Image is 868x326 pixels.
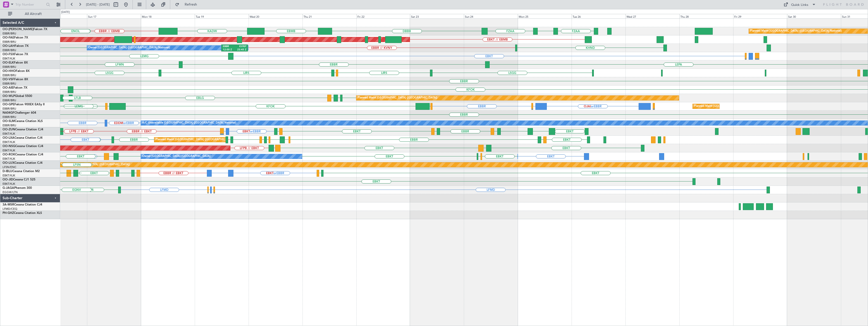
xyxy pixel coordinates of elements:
[3,212,42,215] a: PH-GHZCessna Citation XLS
[3,149,15,152] a: EBKT/KJK
[3,128,15,131] span: OO-ZUN
[223,48,234,52] div: 12:00 Z
[3,120,43,123] a: OO-SLMCessna Citation XLS
[3,153,15,156] span: OO-ROK
[3,28,33,31] span: OO-[PERSON_NAME]
[3,78,28,81] a: OO-VSFFalcon 8X
[3,115,16,119] a: EBBR/BRU
[750,27,842,35] div: Planned Maint [GEOGRAPHIC_DATA] ([GEOGRAPHIC_DATA] National)
[3,170,12,173] span: D-IBLU
[518,14,572,18] div: Mon 25
[3,103,14,106] span: OO-GPE
[3,86,13,89] span: OO-AIE
[3,90,16,94] a: EBBR/BRU
[679,14,733,18] div: Thu 28
[3,111,36,114] a: N604GFChallenger 604
[3,28,47,31] a: OO-[PERSON_NAME]Falcon 7X
[3,40,16,44] a: EBBR/BRU
[3,136,42,139] a: OO-LXACessna Citation CJ4
[3,73,16,77] a: EBBR/BRU
[410,14,464,18] div: Sat 23
[3,57,15,60] a: EBKT/KJK
[3,120,15,123] span: OO-SLM
[3,161,14,165] span: OO-LUX
[3,203,42,206] a: 3A-MSRCessna Citation CJ4
[3,32,16,35] a: EBBR/BRU
[3,36,28,39] a: OO-FAEFalcon 7X
[3,190,18,194] a: EGGW/LTN
[13,12,53,16] span: All Aircraft
[572,14,625,18] div: Tue 26
[249,14,302,18] div: Wed 20
[142,119,236,127] div: A/C Unavailable [GEOGRAPHIC_DATA] ([GEOGRAPHIC_DATA] National)
[156,136,247,144] div: Planned Maint [GEOGRAPHIC_DATA] ([GEOGRAPHIC_DATA] National)
[235,48,246,52] div: 23:45 Z
[625,14,679,18] div: Wed 27
[3,124,16,127] a: EBBR/BRU
[3,187,14,190] span: G-JAGA
[61,10,70,14] div: [DATE]
[3,65,16,69] a: EBBR/BRU
[3,178,13,181] span: OO-JID
[3,111,14,114] span: N604GF
[3,61,14,64] span: OO-ELK
[3,103,45,106] a: OO-GPEFalcon 900EX EASy II
[3,78,14,81] span: OO-VSF
[3,53,28,56] a: OO-FSXFalcon 7X
[3,107,16,111] a: EBBR/BRU
[3,82,16,86] a: EBBR/BRU
[358,94,437,102] div: Planned Maint [GEOGRAPHIC_DATA] ([GEOGRAPHIC_DATA])
[356,14,410,18] div: Fri 22
[3,128,43,131] a: OO-ZUNCessna Citation CJ4
[694,103,786,110] div: Planned Maint [GEOGRAPHIC_DATA] ([GEOGRAPHIC_DATA] National)
[3,36,14,39] span: OO-FAE
[3,70,16,73] span: OO-HHO
[3,86,27,89] a: OO-AIEFalcon 7X
[3,145,15,148] span: OO-NSG
[3,140,15,144] a: EBKT/KJK
[195,14,249,18] div: Tue 19
[3,157,15,161] a: EBKT/KJK
[302,14,356,18] div: Thu 21
[3,178,35,181] a: OO-JIDCessna CJ1 525
[3,95,15,98] span: OO-WLP
[3,61,28,64] a: OO-ELKFalcon 8X
[3,70,30,73] a: OO-HHOFalcon 8X
[223,45,234,48] div: EBBR
[3,53,14,56] span: OO-FSX
[173,1,203,9] button: Refresh
[3,45,29,48] a: OO-LAHFalcon 7X
[3,212,14,215] span: PH-GHZ
[3,153,43,156] a: OO-ROKCessna Citation CJ4
[3,161,42,165] a: OO-LUXCessna Citation CJ4
[15,1,45,8] input: Trip Number
[464,14,518,18] div: Sun 24
[88,44,170,52] div: Owner [GEOGRAPHIC_DATA] ([GEOGRAPHIC_DATA] National)
[787,14,841,18] div: Sat 30
[3,187,32,190] a: G-JAGAPhenom 300
[87,14,141,18] div: Sun 17
[733,14,787,18] div: Fri 29
[3,98,16,102] a: EBBR/BRU
[3,203,14,206] span: 3A-MSR
[3,95,32,98] a: OO-WLPGlobal 5500
[180,3,202,6] span: Refresh
[3,136,14,139] span: OO-LXA
[6,10,55,18] button: All Aircraft
[142,153,210,160] div: Owner [GEOGRAPHIC_DATA]-[GEOGRAPHIC_DATA]
[3,132,15,136] a: EBKT/KJK
[3,48,16,52] a: EBBR/BRU
[781,1,818,9] button: Quick Links
[791,3,808,8] div: Quick Links
[3,145,43,148] a: OO-NSGCessna Citation CJ4
[235,45,246,48] div: KVNY
[141,14,195,18] div: Mon 18
[3,182,15,186] a: EBKT/KJK
[3,170,40,173] a: D-IBLUCessna Citation M2
[3,165,16,169] a: LFSN/ENC
[3,207,17,211] a: LFMD/CEQ
[50,161,130,169] div: Planned Maint [GEOGRAPHIC_DATA] ([GEOGRAPHIC_DATA])
[86,2,110,7] span: [DATE] - [DATE]
[3,174,15,177] a: EBKT/KJK
[3,45,15,48] span: OO-LAH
